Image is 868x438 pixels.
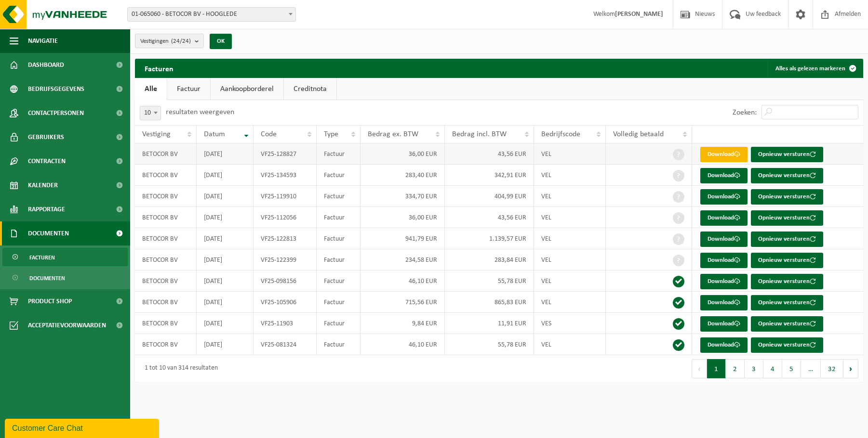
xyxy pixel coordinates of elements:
[534,334,606,355] td: VEL
[534,228,606,249] td: VEL
[197,228,254,249] td: [DATE]
[751,189,823,205] button: Opnieuw versturen
[197,292,254,313] td: [DATE]
[317,334,361,355] td: Factuur
[28,197,65,221] span: Rapportage
[128,8,295,21] span: 01-065060 - BETOCOR BV - HOOGLEDE
[317,292,361,313] td: Factuur
[751,295,823,310] button: Opnieuw versturen
[167,78,210,100] a: Factuur
[317,271,361,292] td: Factuur
[197,334,254,355] td: [DATE]
[361,207,445,228] td: 36,00 EUR
[782,359,801,378] button: 5
[534,292,606,313] td: VEL
[445,143,534,165] td: 43,56 EUR
[317,207,361,228] td: Factuur
[361,313,445,334] td: 9,84 EUR
[751,274,823,289] button: Opnieuw versturen
[166,108,234,116] label: resultaten weergeven
[127,7,296,22] span: 01-065060 - BETOCOR BV - HOOGLEDE
[361,249,445,271] td: 234,58 EUR
[445,228,534,249] td: 1.139,57 EUR
[700,316,748,332] a: Download
[197,143,254,165] td: [DATE]
[445,165,534,186] td: 342,91 EUR
[700,210,748,226] a: Download
[197,207,254,228] td: [DATE]
[254,143,317,165] td: VF25-128827
[210,34,232,49] button: OK
[615,11,663,18] strong: [PERSON_NAME]
[254,207,317,228] td: VF25-112056
[801,359,821,378] span: …
[751,210,823,226] button: Opnieuw versturen
[140,106,161,120] span: 10
[843,359,858,378] button: Next
[2,269,128,287] a: Documenten
[28,313,106,337] span: Acceptatievoorwaarden
[317,165,361,186] td: Factuur
[140,106,160,120] span: 10
[445,334,534,355] td: 55,78 EUR
[135,143,197,165] td: BETOCOR BV
[317,228,361,249] td: Factuur
[135,249,197,271] td: BETOCOR BV
[700,295,748,310] a: Download
[368,130,418,138] span: Bedrag ex. BTW
[733,109,757,116] label: Zoeken:
[751,253,823,268] button: Opnieuw versturen
[534,207,606,228] td: VEL
[317,249,361,271] td: Factuur
[254,313,317,334] td: VF25-11903
[142,130,171,138] span: Vestiging
[751,168,823,183] button: Opnieuw versturen
[751,316,823,332] button: Opnieuw versturen
[700,274,748,289] a: Download
[361,271,445,292] td: 46,10 EUR
[28,289,72,313] span: Product Shop
[135,165,197,186] td: BETOCOR BV
[28,77,84,101] span: Bedrijfsgegevens
[135,313,197,334] td: BETOCOR BV
[261,130,277,138] span: Code
[28,173,58,197] span: Kalender
[254,334,317,355] td: VF25-081324
[284,78,336,100] a: Creditnota
[361,292,445,313] td: 715,56 EUR
[751,337,823,353] button: Opnieuw versturen
[768,59,862,78] button: Alles als gelezen markeren
[197,271,254,292] td: [DATE]
[29,269,65,287] span: Documenten
[28,125,64,149] span: Gebruikers
[140,34,191,49] span: Vestigingen
[361,143,445,165] td: 36,00 EUR
[613,130,664,138] span: Volledig betaald
[445,249,534,271] td: 283,84 EUR
[541,130,580,138] span: Bedrijfscode
[140,360,218,377] div: 1 tot 10 van 314 resultaten
[361,186,445,207] td: 334,70 EUR
[135,292,197,313] td: BETOCOR BV
[361,165,445,186] td: 283,40 EUR
[534,313,606,334] td: VES
[445,271,534,292] td: 55,78 EUR
[197,249,254,271] td: [DATE]
[707,359,726,378] button: 1
[135,186,197,207] td: BETOCOR BV
[700,189,748,205] a: Download
[726,359,745,378] button: 2
[700,147,748,162] a: Download
[534,186,606,207] td: VEL
[197,313,254,334] td: [DATE]
[361,228,445,249] td: 941,79 EUR
[28,29,58,53] span: Navigatie
[445,313,534,334] td: 11,91 EUR
[317,143,361,165] td: Factuur
[534,249,606,271] td: VEL
[135,334,197,355] td: BETOCOR BV
[254,249,317,271] td: VF25-122399
[324,130,338,138] span: Type
[254,165,317,186] td: VF25-134593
